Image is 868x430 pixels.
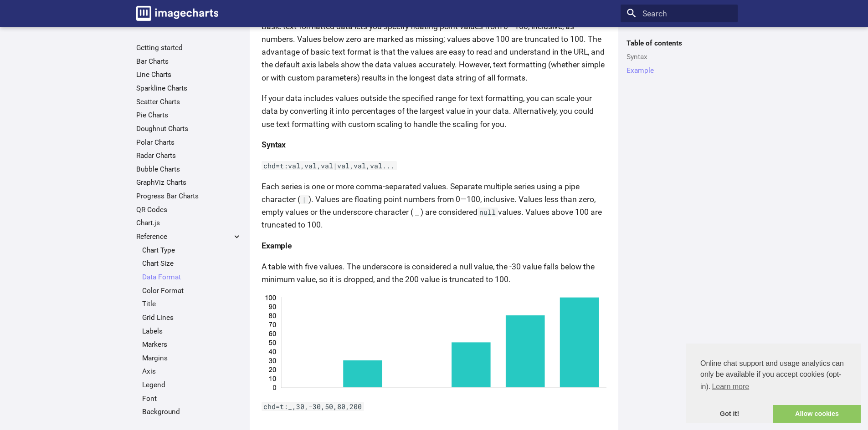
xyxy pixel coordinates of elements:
[627,52,732,61] a: Syntax
[478,207,498,217] code: null
[142,286,241,295] a: Color Format
[262,138,606,151] h4: Syntax
[142,354,241,363] a: Margins
[136,138,241,147] a: Polar Charts
[262,92,606,130] p: If your data includes values outside the specified range for text formatting, you can scale your ...
[142,299,241,309] a: Title
[710,380,750,394] a: learn more about cookies
[621,5,738,23] input: Search
[142,313,241,322] a: Grid Lines
[621,39,738,48] label: Table of contents
[142,367,241,376] a: Axis
[262,294,606,392] img: static bar chart
[142,380,241,390] a: Legend
[142,259,241,268] a: Chart Size
[136,6,218,21] img: logo
[142,407,241,416] a: Background
[686,405,773,423] a: dismiss cookie message
[136,178,241,187] a: GraphViz Charts
[136,165,241,174] a: Bubble Charts
[132,2,222,25] a: Image-Charts documentation
[627,66,732,75] a: Example
[136,97,241,106] a: Scatter Charts
[136,43,241,52] a: Getting started
[142,273,241,282] a: Data Format
[142,394,241,403] a: Font
[136,111,241,120] a: Pie Charts
[142,327,241,336] a: Labels
[262,161,397,170] code: chd=t:val,val,val|val,val,val...
[300,195,308,204] code: |
[142,340,241,349] a: Markers
[773,405,861,423] a: allow cookies
[136,124,241,133] a: Doughnut Charts
[700,358,846,394] span: Online chat support and usage analytics can only be available if you accept cookies (opt-in).
[136,57,241,66] a: Bar Charts
[262,180,606,232] p: Each series is one or more comma-separated values. Separate multiple series using a pipe characte...
[262,260,606,286] p: A table with five values. The underscore is considered a null value, the -30 value falls below th...
[262,239,606,252] h4: Example
[136,192,241,201] a: Progress Bar Charts
[136,218,241,228] a: Chart.js
[136,151,241,160] a: Radar Charts
[136,205,241,214] a: QR Codes
[136,84,241,93] a: Sparkline Charts
[136,232,241,241] label: Reference
[262,402,364,411] code: chd=t:_,30,-30,50,80,200
[686,344,861,423] div: cookieconsent
[621,39,738,75] nav: Table of contents
[136,70,241,79] a: Line Charts
[262,20,606,84] p: Basic text-formatted data lets you specify floating point values from 0—100, inclusive, as number...
[142,246,241,255] a: Chart Type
